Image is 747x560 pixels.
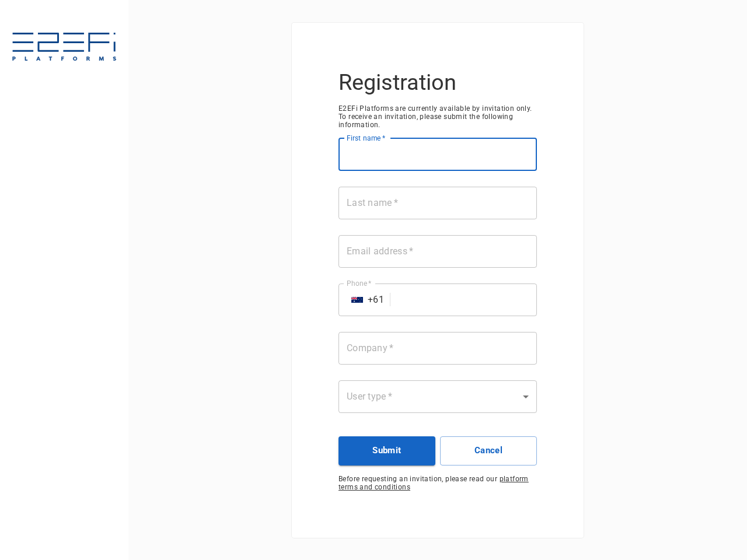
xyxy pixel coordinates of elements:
button: Select country [347,289,368,310]
h3: Registration [338,69,537,95]
span: Before requesting an invitation, please read our [338,475,537,491]
button: Submit [338,436,435,466]
label: Phone [347,278,372,288]
span: platform terms and conditions [338,475,529,491]
span: E2EFi Platforms are currently available by invitation only. To receive an invitation, please subm... [338,104,537,129]
label: First name [347,133,385,143]
button: Cancel [440,436,537,466]
img: unknown [351,297,363,303]
img: E2EFiPLATFORMS-7f06cbf9.svg [12,33,117,63]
